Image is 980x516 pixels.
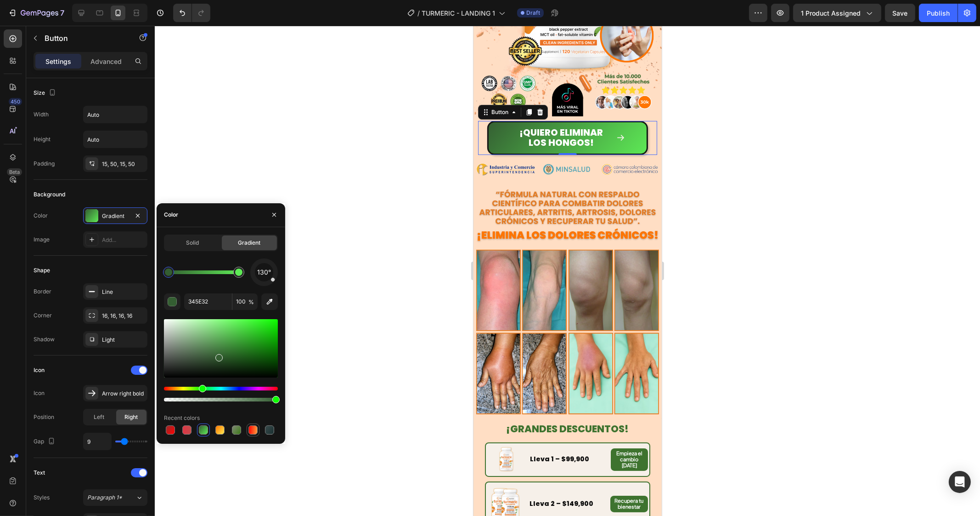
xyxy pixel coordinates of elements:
div: Width [34,110,49,119]
div: Position [34,413,54,421]
div: Gradient [102,212,129,220]
p: Button [45,33,123,44]
span: Left [94,413,105,421]
input: Auto [84,433,111,450]
div: Padding [34,160,55,168]
div: Color [164,211,178,219]
div: Color [34,212,48,220]
div: Shadow [34,335,55,344]
span: Save [893,9,908,17]
div: Publish [927,8,950,18]
div: Add... [102,236,145,244]
div: Open Intercom Messenger [949,471,971,493]
div: Undo/Redo [173,4,210,22]
button: 1 product assigned [793,4,881,22]
div: Corner [34,311,52,320]
span: / [417,8,420,18]
div: Line [102,288,145,296]
span: Solid [186,239,199,247]
span: TURMERIC - LANDING 1 [422,8,495,18]
span: 130° [257,267,271,278]
div: Height [34,135,51,143]
span: % [248,298,254,306]
div: Icon [34,389,45,397]
div: Hue [164,387,278,390]
button: Paragraph 1* [83,489,147,506]
button: Publish [919,4,957,22]
input: Eg: FFFFFF [184,293,232,310]
div: Text [34,469,45,477]
div: Border [34,287,51,296]
div: Image [34,235,50,244]
div: 450 [9,98,22,105]
div: Icon [34,366,45,374]
button: 7 [4,4,68,22]
input: Auto [84,106,147,123]
p: 7 [60,7,64,18]
div: Gap [34,436,57,448]
div: 15, 50, 15, 50 [102,160,145,168]
span: 1 product assigned [801,8,861,18]
div: Size [34,87,58,99]
div: Background [34,190,65,199]
div: Beta [7,168,22,176]
input: Auto [84,131,147,148]
span: Gradient [238,239,260,247]
span: Paragraph 1* [87,493,122,502]
p: Advanced [90,57,122,66]
div: 16, 16, 16, 16 [102,312,145,320]
p: Settings [45,57,71,66]
div: Arrow right bold [102,390,145,398]
span: Right [125,413,138,421]
div: Recent colors [164,414,200,422]
button: Save [885,4,915,22]
div: Light [102,336,145,344]
div: Shape [34,266,50,275]
div: Styles [34,493,50,502]
iframe: Design area [473,26,662,516]
span: Draft [526,9,540,17]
